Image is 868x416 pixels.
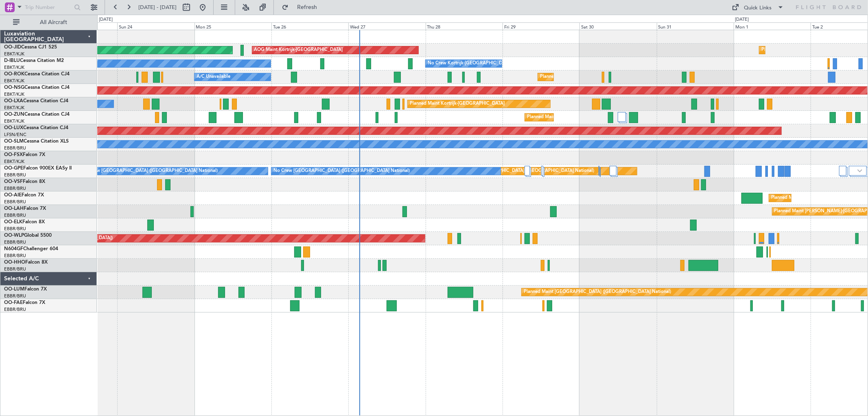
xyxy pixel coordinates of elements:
a: OO-FSXFalcon 7X [4,152,45,157]
a: EBBR/BRU [4,185,26,191]
div: [DATE] [99,16,113,23]
div: No Crew [GEOGRAPHIC_DATA] ([GEOGRAPHIC_DATA] National) [81,165,218,177]
a: EBBR/BRU [4,212,26,218]
a: EBBR/BRU [4,172,26,178]
div: Wed 27 [348,22,425,30]
div: Planned Maint Kortrijk-[GEOGRAPHIC_DATA] [527,111,622,123]
span: All Aircraft [21,20,86,25]
a: OO-ROKCessna Citation CJ4 [4,72,70,77]
input: Trip Number [25,1,72,13]
span: OO-VSF [4,179,23,184]
a: OO-HHOFalcon 8X [4,260,48,265]
span: [DATE] - [DATE] [138,4,177,11]
a: N604GFChallenger 604 [4,247,58,251]
a: EBKT/KJK [4,158,24,165]
span: OO-LUX [4,125,23,130]
span: OO-LXA [4,99,23,103]
span: OO-HHO [4,260,25,265]
a: EBBR/BRU [4,306,26,313]
button: All Aircraft [9,16,88,29]
div: No Crew Kortrijk-[GEOGRAPHIC_DATA] [428,57,512,70]
a: EBKT/KJK [4,105,24,111]
div: Quick Links [744,4,772,12]
span: OO-FSX [4,152,23,157]
a: OO-ZUNCessna Citation CJ4 [4,112,70,117]
div: No Crew [GEOGRAPHIC_DATA] ([GEOGRAPHIC_DATA] National) [273,165,410,177]
span: OO-NSG [4,85,24,90]
span: OO-SLM [4,139,24,144]
div: Tue 26 [271,22,348,30]
div: Thu 28 [426,22,503,30]
a: OO-LUXCessna Citation CJ4 [4,125,68,130]
a: EBBR/BRU [4,293,26,299]
span: OO-LAH [4,206,24,211]
button: Refresh [278,1,327,14]
a: OO-FAEFalcon 7X [4,300,45,305]
span: D-IBLU [4,58,20,63]
div: Planned Maint Kortrijk-[GEOGRAPHIC_DATA] [761,44,856,56]
a: OO-JIDCessna CJ1 525 [4,45,57,50]
span: OO-ZUN [4,112,24,117]
a: EBBR/BRU [4,226,26,232]
div: [DATE] [735,16,749,23]
span: Refresh [290,4,324,10]
span: OO-WLP [4,233,24,238]
a: OO-LUMFalcon 7X [4,287,47,292]
div: Planned Maint Kortrijk-[GEOGRAPHIC_DATA] [410,98,505,110]
a: EBBR/BRU [4,239,26,245]
span: N604GF [4,247,23,251]
span: OO-LUM [4,287,24,292]
div: Planned Maint [GEOGRAPHIC_DATA] ([GEOGRAPHIC_DATA] National) [447,165,594,177]
a: EBKT/KJK [4,78,24,84]
a: OO-LAHFalcon 7X [4,206,46,211]
div: AOG Maint Kortrijk-[GEOGRAPHIC_DATA] [254,44,343,56]
a: OO-ELKFalcon 8X [4,220,45,225]
div: Sat 30 [579,22,656,30]
span: OO-JID [4,45,21,50]
span: OO-GPE [4,166,23,171]
div: Sun 31 [657,22,734,30]
div: Mon 1 [734,22,811,30]
div: A/C Unavailable [197,71,230,83]
a: EBKT/KJK [4,51,24,57]
a: D-IBLUCessna Citation M2 [4,58,64,63]
img: arrow-gray.svg [857,169,862,172]
div: Planned Maint Kortrijk-[GEOGRAPHIC_DATA] [540,71,635,83]
a: EBKT/KJK [4,118,24,124]
div: Sun 24 [117,22,194,30]
a: OO-GPEFalcon 900EX EASy II [4,166,72,171]
div: Planned Maint [GEOGRAPHIC_DATA] ([GEOGRAPHIC_DATA] National) [524,286,671,298]
a: EBBR/BRU [4,253,26,259]
div: Fri 29 [503,22,579,30]
a: OO-SLMCessna Citation XLS [4,139,69,144]
a: EBBR/BRU [4,266,26,272]
span: OO-AIE [4,193,22,198]
span: OO-ELK [4,220,22,225]
a: OO-NSGCessna Citation CJ4 [4,85,70,90]
a: OO-AIEFalcon 7X [4,193,44,198]
a: EBBR/BRU [4,145,26,151]
a: EBKT/KJK [4,91,24,97]
a: EBKT/KJK [4,64,24,70]
a: OO-VSFFalcon 8X [4,179,45,184]
a: OO-LXACessna Citation CJ4 [4,99,68,103]
a: OO-WLPGlobal 5500 [4,233,52,238]
span: OO-ROK [4,72,24,77]
div: Mon 25 [195,22,271,30]
span: OO-FAE [4,300,23,305]
button: Quick Links [728,1,788,14]
a: LFSN/ENC [4,132,26,138]
a: EBBR/BRU [4,199,26,205]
